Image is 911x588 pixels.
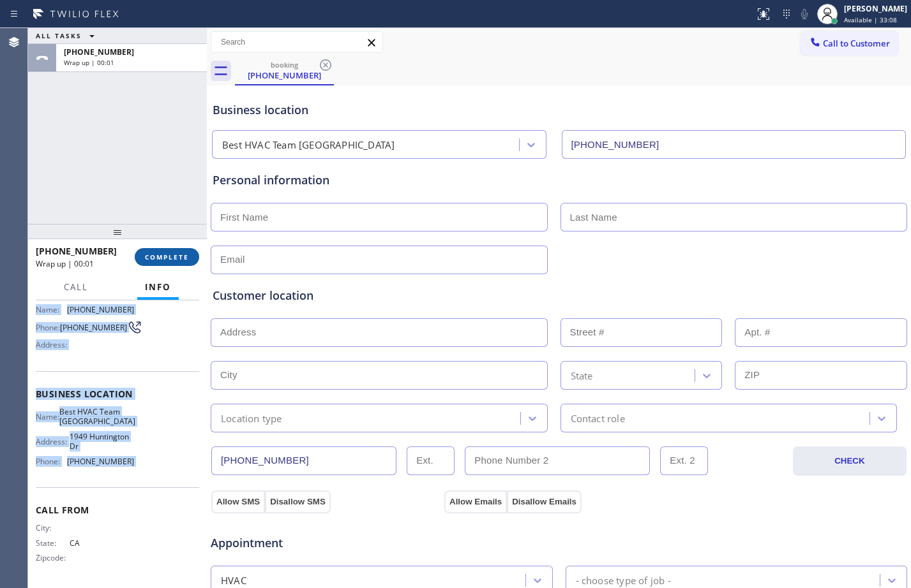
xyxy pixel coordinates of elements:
button: ALL TASKS [28,28,107,43]
span: 1949 Huntington Dr [70,432,133,452]
div: Best HVAC Team [GEOGRAPHIC_DATA] [222,138,395,152]
span: Call to Customer [823,38,890,49]
button: Mute [795,5,813,23]
div: Business location [213,101,905,119]
span: Business location [36,388,199,400]
input: City [211,361,548,390]
input: Street # [561,318,723,347]
span: [PHONE_NUMBER] [60,323,127,332]
span: [PHONE_NUMBER] [64,47,134,57]
span: Wrap up | 00:01 [36,258,94,269]
input: Phone Number [562,130,907,159]
span: State: [36,538,70,548]
span: Wrap up | 00:01 [64,58,114,67]
input: Search [211,32,382,52]
span: Zipcode: [36,553,70,562]
span: Best HVAC Team [GEOGRAPHIC_DATA] [59,407,135,427]
button: Call [56,275,96,300]
input: Ext. 2 [660,446,708,475]
div: booking [236,60,333,70]
input: Address [211,318,548,347]
span: Phone: [36,457,67,466]
span: City: [36,523,70,533]
span: Call [64,281,88,293]
input: ZIP [735,361,907,390]
span: Name: [36,412,59,422]
span: Available | 33:08 [844,15,897,24]
input: Last Name [561,203,908,232]
input: Phone Number [211,446,396,475]
button: Allow Emails [444,490,507,513]
input: Apt. # [735,318,907,347]
div: [PERSON_NAME] [844,3,907,14]
span: CA [70,538,133,548]
button: CHECK [793,446,907,476]
div: Contact role [571,411,625,425]
button: Disallow SMS [265,490,331,513]
div: [PHONE_NUMBER] [236,70,333,81]
span: Phone: [36,323,60,332]
span: [PHONE_NUMBER] [67,305,134,314]
div: Customer location [213,287,905,304]
span: Info [145,281,171,293]
div: State [571,368,593,383]
div: Location type [221,411,282,425]
button: COMPLETE [135,248,199,266]
span: [PHONE_NUMBER] [36,245,117,257]
button: Info [137,275,179,300]
input: Email [211,246,548,274]
button: Disallow Emails [507,490,582,513]
button: Call to Customer [801,31,898,55]
span: Address: [36,437,70,446]
div: (626) 481-6075 [236,57,333,84]
span: ALL TASKS [36,31,82,40]
span: Call From [36,504,199,516]
input: Ext. [407,446,455,475]
div: HVAC [221,573,246,587]
span: [PHONE_NUMBER] [67,457,134,466]
span: COMPLETE [145,253,189,261]
input: First Name [211,203,548,232]
span: Appointment [211,534,441,552]
input: Phone Number 2 [465,446,650,475]
span: Name: [36,305,67,314]
div: - choose type of job - [576,573,671,587]
div: Personal information [213,172,905,189]
button: Allow SMS [211,490,265,513]
span: Address: [36,340,70,349]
